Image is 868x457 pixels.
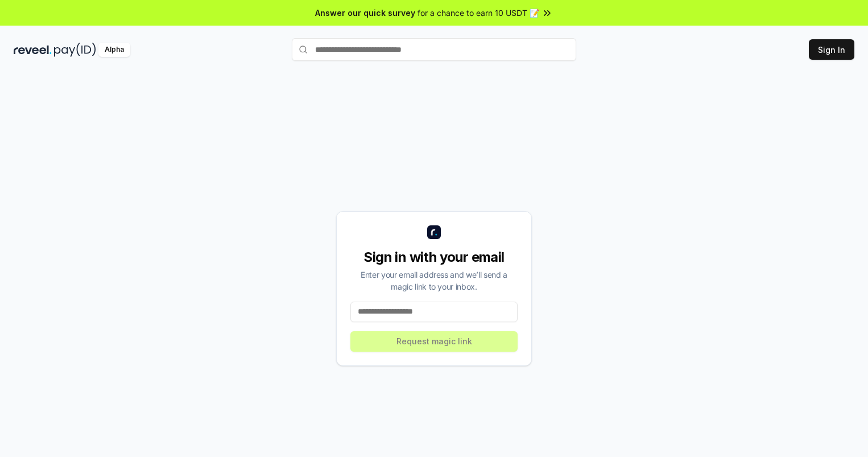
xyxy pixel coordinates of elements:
img: reveel_dark [14,43,52,57]
div: Sign in with your email [350,248,518,266]
div: Enter your email address and we’ll send a magic link to your inbox. [350,269,518,293]
span: Answer our quick survey [315,7,415,19]
button: Sign In [809,39,854,60]
div: Alpha [98,43,130,57]
span: for a chance to earn 10 USDT 📝 [418,7,539,19]
img: pay_id [54,43,96,57]
img: logo_small [427,225,441,239]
